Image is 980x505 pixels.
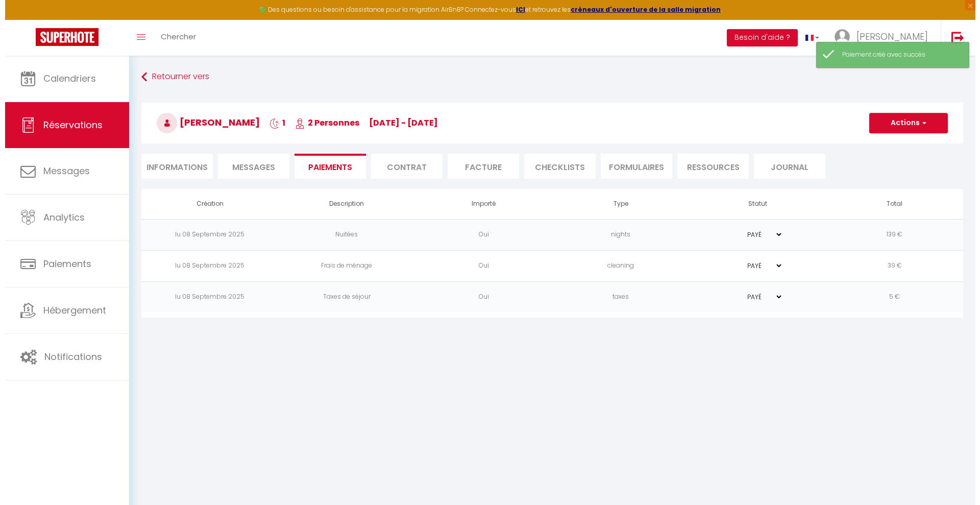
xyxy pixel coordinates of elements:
img: Super Booking [31,28,93,46]
td: nights [547,219,684,250]
li: Contrat [366,154,437,179]
a: ... [PERSON_NAME] [822,20,936,56]
td: 139 € [821,219,958,250]
span: [PERSON_NAME] [152,116,255,129]
td: 5 € [821,281,958,312]
span: 1 [264,117,280,129]
a: Retourner vers [136,68,958,86]
li: Informations [136,154,208,179]
img: logout [946,31,959,44]
th: Statut [684,189,821,219]
span: Notifications [39,350,97,363]
td: Oui [410,250,547,281]
th: Création [136,189,273,219]
td: Oui [410,281,547,312]
span: Messages [38,164,85,177]
td: lu 08 Septembre 2025 [136,250,273,281]
span: Analytics [38,211,80,224]
span: [DATE] - [DATE] [364,117,433,129]
td: 39 € [821,250,958,281]
span: Hébergement [38,304,101,317]
span: Chercher [156,31,191,42]
td: Oui [410,219,547,250]
th: Type [547,189,684,219]
span: 2 Personnes [290,117,354,129]
a: Chercher [148,20,199,56]
span: [PERSON_NAME] [851,30,923,43]
td: lu 08 Septembre 2025 [136,281,273,312]
td: Nuitées [273,219,410,250]
li: Paiements [289,154,361,179]
td: lu 08 Septembre 2025 [136,219,273,250]
li: FORMULAIRES [596,154,667,179]
a: ICI [511,5,520,14]
span: Calendriers [38,72,91,85]
li: Ressources [672,154,744,179]
td: cleaning [547,250,684,281]
th: Importé [410,189,547,219]
button: Ouvrir le widget de chat LiveChat [8,4,39,35]
button: Besoin d'aide ? [722,29,793,46]
span: Messages [227,161,270,173]
a: créneaux d'ouverture de la salle migration [566,5,716,14]
td: Taxes de séjour [273,281,410,312]
button: Actions [864,113,943,133]
li: Journal [749,154,820,179]
img: ... [829,29,845,44]
span: Réservations [38,118,97,131]
div: Paiement créé avec succès [837,50,953,60]
li: Facture [443,154,514,179]
td: Frais de ménage [273,250,410,281]
th: Description [273,189,410,219]
span: Paiements [38,257,86,270]
li: CHECKLISTS [519,154,591,179]
td: taxes [547,281,684,312]
th: Total [821,189,958,219]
